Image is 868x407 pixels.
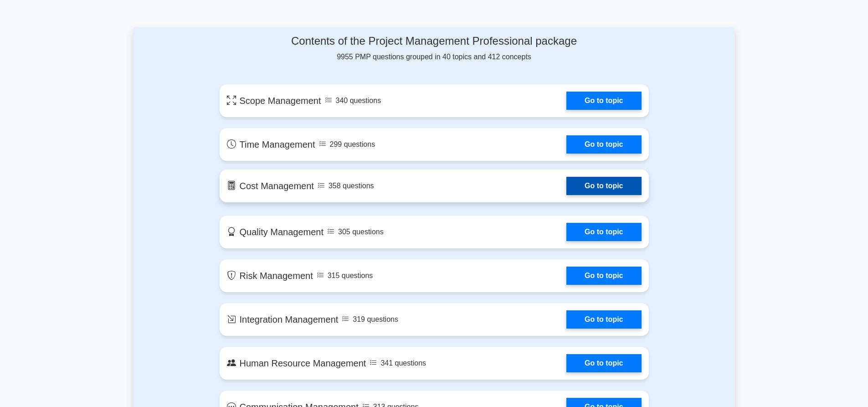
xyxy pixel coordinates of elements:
a: Go to topic [566,135,641,154]
div: 9955 PMP questions grouped in 40 topics and 412 concepts [220,35,649,62]
a: Go to topic [566,92,641,110]
a: Go to topic [566,310,641,329]
a: Go to topic [566,177,641,195]
a: Go to topic [566,354,641,372]
a: Go to topic [566,267,641,285]
a: Go to topic [566,223,641,241]
h4: Contents of the Project Management Professional package [220,35,649,48]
